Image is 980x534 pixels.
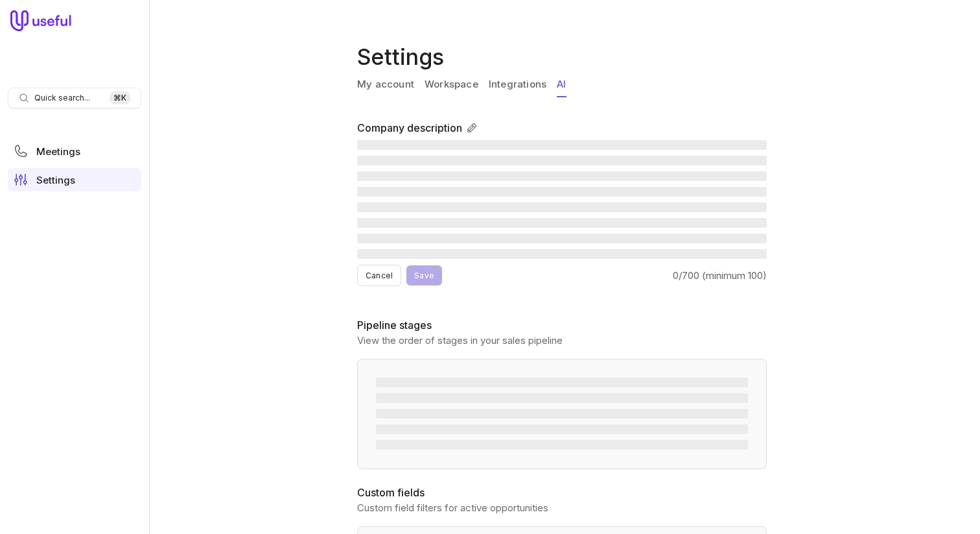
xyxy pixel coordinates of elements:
[406,265,442,285] button: Save
[8,168,141,191] a: Settings
[357,42,772,73] h1: Settings
[376,424,748,434] span: ‌
[357,156,767,165] span: ‌
[557,73,566,97] a: AI
[357,187,767,197] span: ‌
[357,333,767,348] p: View the order of stages in your sales pipeline
[425,73,478,97] a: Workspace
[376,440,748,450] span: ‌
[489,73,546,97] a: Integrations
[357,234,767,243] span: ‌
[376,393,748,403] span: ‌
[357,265,401,286] button: Cancel
[462,118,482,138] button: Edit company description
[357,249,767,259] span: ‌
[357,120,462,136] label: Company description
[357,500,767,516] p: Custom field filters for active opportunities
[376,409,748,419] span: ‌
[357,202,767,212] span: ‌
[34,93,90,103] span: Quick search...
[110,91,130,104] kbd: ⌘ K
[357,485,767,500] h2: Custom fields
[36,147,80,156] span: Meetings
[357,171,767,181] span: ‌
[357,73,414,97] a: My account
[357,140,767,150] span: ‌
[376,378,748,387] span: ‌
[8,140,141,163] a: Meetings
[36,175,75,185] span: Settings
[357,218,767,228] span: ‌
[357,317,767,333] h2: Pipeline stages
[673,268,767,284] div: 0/700 (minimum 100)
